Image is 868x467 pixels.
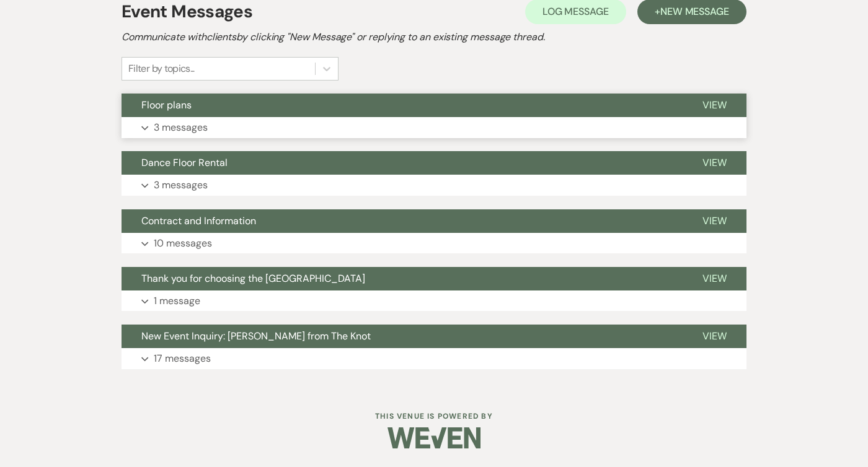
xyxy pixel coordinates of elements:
[122,94,683,117] button: Floor plans
[122,209,683,233] button: Contract and Information
[542,5,609,18] span: Log Message
[141,98,192,111] span: Floor plans
[154,120,208,136] p: 3 messages
[154,177,208,193] p: 3 messages
[122,151,683,175] button: Dance Floor Rental
[141,156,228,169] span: Dance Floor Rental
[122,233,746,254] button: 10 messages
[702,272,727,285] span: View
[141,214,256,227] span: Contract and Information
[154,235,212,251] p: 10 messages
[683,325,746,348] button: View
[141,272,365,285] span: Thank you for choosing the [GEOGRAPHIC_DATA]
[128,61,195,76] div: Filter by topics...
[154,351,211,367] p: 17 messages
[122,175,746,196] button: 3 messages
[702,330,727,343] span: View
[702,156,727,169] span: View
[683,267,746,290] button: View
[122,325,683,348] button: New Event Inquiry: [PERSON_NAME] from The Knot
[122,30,746,45] h2: Communicate with clients by clicking "New Message" or replying to an existing message thread.
[141,330,371,343] span: New Event Inquiry: [PERSON_NAME] from The Knot
[702,214,727,227] span: View
[122,117,746,138] button: 3 messages
[683,209,746,233] button: View
[702,98,727,111] span: View
[683,151,746,175] button: View
[387,416,480,460] img: Weven Logo
[122,267,683,290] button: Thank you for choosing the [GEOGRAPHIC_DATA]
[122,290,746,312] button: 1 message
[683,94,746,117] button: View
[122,348,746,369] button: 17 messages
[154,293,200,309] p: 1 message
[660,5,729,18] span: New Message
